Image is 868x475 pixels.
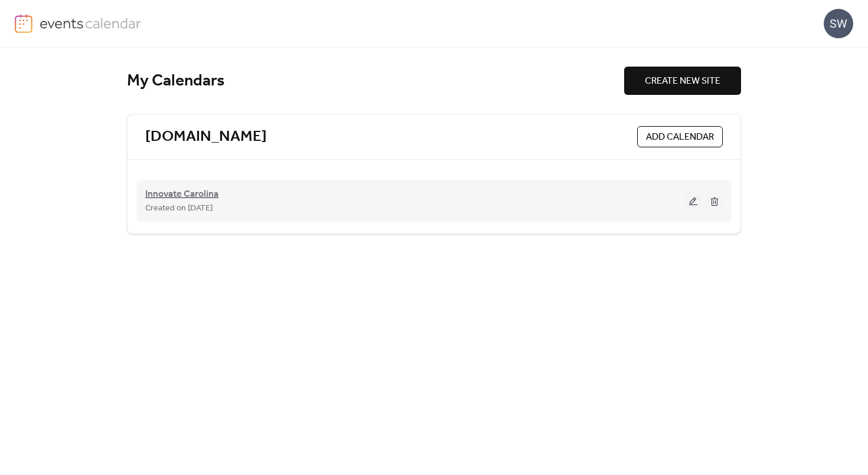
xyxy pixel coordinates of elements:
[145,191,218,198] a: Innovate Carolina
[40,14,142,32] img: logo-type
[645,74,720,88] span: CREATE NEW SITE
[824,9,853,38] div: SW
[15,14,32,33] img: logo
[127,71,624,91] div: My Calendars
[637,126,723,147] button: ADD CALENDAR
[624,67,741,95] button: CREATE NEW SITE
[646,130,714,144] span: ADD CALENDAR
[145,187,218,202] span: Innovate Carolina
[145,127,267,147] a: [DOMAIN_NAME]
[145,202,213,216] span: Created on [DATE]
